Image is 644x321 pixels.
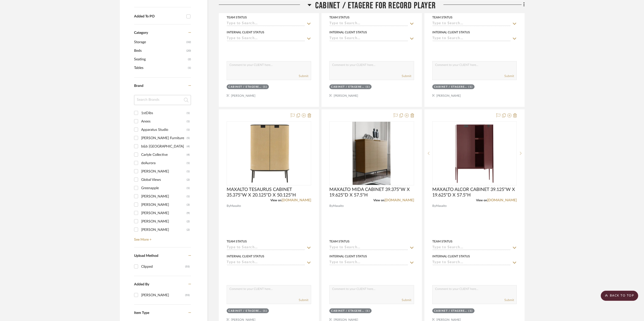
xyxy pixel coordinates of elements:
[227,21,305,26] input: Type to Search…
[141,109,187,117] div: 1stDibs
[187,134,190,142] div: (5)
[432,260,511,265] input: Type to Search…
[188,55,191,63] span: (2)
[434,309,467,313] div: CABINET / ETAGERE FOR RECORD PLAYER
[245,122,292,185] img: MAXALTO TESAURUS CABINET 35.375"W X 20.125"D X 50.125"H
[329,187,414,198] span: MAXALTO MIDA CABINET 39.375"W X 19.625"D X 57.5"H
[329,245,408,250] input: Type to Search…
[185,263,190,271] div: (55)
[432,254,470,259] div: Internal Client Status
[453,122,497,185] img: MAXALTO ALCOR CABINET 39.125"W X 19.625"D X 57.5"H
[432,239,453,244] div: Team Status
[373,199,384,202] span: View on
[329,239,350,244] div: Team Status
[134,38,185,46] span: Storage
[263,309,267,313] div: (1)
[601,291,638,301] scroll-to-top-button: BACK TO TOP
[270,199,282,202] span: View on
[141,217,187,226] div: [PERSON_NAME]
[187,176,190,184] div: (2)
[227,254,264,259] div: Internal Client Status
[366,309,370,313] div: (1)
[141,176,187,184] div: Global Views
[384,199,414,202] a: [DOMAIN_NAME]
[353,122,391,185] img: MAXALTO MIDA CABINET 39.375"W X 19.625"D X 57.5"H
[228,85,262,89] div: CABINET / ETAGERE FOR RECORD PLAYER
[187,142,190,151] div: (4)
[329,254,367,259] div: Internal Client Status
[432,204,436,208] span: By
[227,187,311,198] span: MAXALTO TESAURUS CABINET 35.375"W X 20.125"D X 50.125"H
[187,201,190,209] div: (3)
[331,85,364,89] div: CABINET / ETAGERE FOR RECORD PLAYER
[436,204,447,208] span: Maxalto
[227,30,264,35] div: Internal Client Status
[468,85,473,89] div: (1)
[134,95,191,105] input: Search Brands
[329,260,408,265] input: Type to Search…
[187,226,190,234] div: (2)
[187,109,190,117] div: (1)
[134,55,187,64] span: Seating
[134,64,187,72] span: Tables
[134,31,148,35] span: Category
[432,36,511,41] input: Type to Search…
[230,204,241,208] span: Maxalto
[141,201,187,209] div: [PERSON_NAME]
[134,46,185,55] span: Beds
[141,263,185,271] div: Clipped
[187,192,190,201] div: (1)
[185,291,190,299] div: (55)
[227,36,305,41] input: Type to Search…
[227,245,305,250] input: Type to Search…
[487,199,517,202] a: [DOMAIN_NAME]
[141,151,187,159] div: Carlyle Collective
[432,21,511,26] input: Type to Search…
[330,121,414,185] div: 0
[141,159,187,167] div: deAurora
[134,283,149,286] span: Added By
[329,36,408,41] input: Type to Search…
[263,85,267,89] div: (1)
[227,260,305,265] input: Type to Search…
[141,167,187,176] div: [PERSON_NAME]
[331,309,364,313] div: CABINET / ETAGERE FOR RECORD PLAYER
[329,30,367,35] div: Internal Client Status
[299,298,308,302] button: Submit
[187,184,190,192] div: (1)
[186,38,191,46] span: (32)
[141,226,187,234] div: [PERSON_NAME]
[282,199,311,202] a: [DOMAIN_NAME]
[333,204,344,208] span: Maxalto
[187,159,190,167] div: (1)
[504,298,514,302] button: Submit
[134,311,149,315] span: Item Type
[299,74,308,78] button: Submit
[187,209,190,217] div: (9)
[432,15,453,20] div: Team Status
[187,167,190,176] div: (1)
[366,85,370,89] div: (1)
[141,192,187,201] div: [PERSON_NAME]
[432,187,517,198] span: MAXALTO ALCOR CABINET 39.125"W X 19.625"D X 57.5"H
[227,15,247,20] div: Team Status
[141,209,187,217] div: [PERSON_NAME]
[187,117,190,126] div: (1)
[141,117,187,126] div: Anees
[476,199,487,202] span: View on
[504,74,514,78] button: Submit
[434,85,467,89] div: CABINET / ETAGERE FOR RECORD PLAYER
[133,234,191,242] a: See More +
[134,254,158,258] span: Upload Method
[141,291,185,299] div: [PERSON_NAME]
[329,21,408,26] input: Type to Search…
[134,84,143,88] span: Brand
[402,298,411,302] button: Submit
[468,309,473,313] div: (1)
[141,134,187,142] div: [PERSON_NAME] Furniture
[141,184,187,192] div: Greenapple
[187,151,190,159] div: (4)
[187,126,190,134] div: (1)
[329,204,333,208] span: By
[188,64,191,72] span: (1)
